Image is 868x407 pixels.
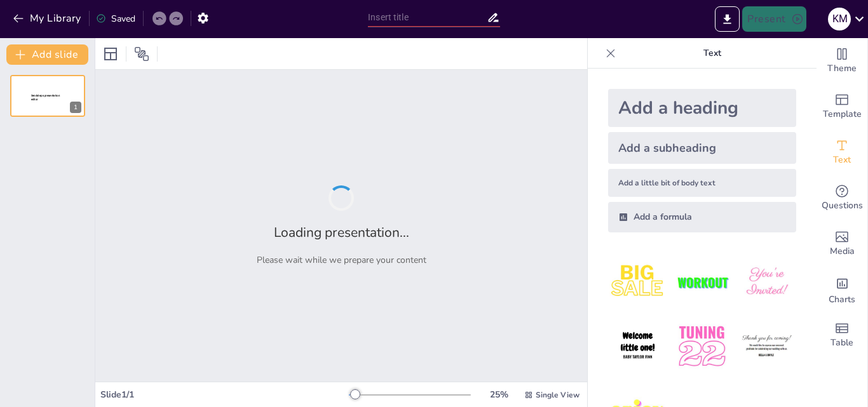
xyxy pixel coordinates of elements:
div: Saved [96,13,135,25]
button: My Library [10,8,86,29]
div: Add text boxes [817,130,867,175]
div: Get real-time input from your audience [817,175,867,221]
div: Slide 1 / 1 [100,389,349,401]
button: Export to PowerPoint [715,6,740,32]
button: Present [742,6,806,32]
span: Sendsteps presentation editor [31,94,60,101]
img: 4.jpeg [608,317,667,376]
div: Add a table [817,312,867,358]
span: Single View [536,390,580,400]
div: Change the overall theme [817,38,867,84]
input: Insert title [368,8,487,27]
img: 1.jpeg [608,253,667,312]
span: Table [831,336,853,350]
span: Text [833,153,851,167]
button: Add slide [6,44,88,65]
p: Text [621,38,804,69]
div: Add a formula [608,202,796,232]
div: K M [828,8,851,30]
div: Add a little bit of body text [608,169,796,197]
h2: Loading presentation... [274,224,409,241]
div: Layout [100,44,121,64]
div: Add images, graphics, shapes or video [817,221,867,267]
button: K M [828,6,851,32]
div: Add a subheading [608,132,796,164]
img: 3.jpeg [737,253,796,312]
span: Theme [827,62,857,76]
span: Template [823,107,862,121]
img: 2.jpeg [672,253,731,312]
div: Add a heading [608,89,796,127]
span: Media [830,244,855,258]
span: Position [134,46,149,62]
div: Add ready made slides [817,84,867,130]
img: 5.jpeg [672,317,731,376]
div: 1 [70,102,81,113]
img: 6.jpeg [737,317,796,376]
span: Questions [822,199,863,213]
p: Please wait while we prepare your content [257,254,426,266]
div: 25 % [484,389,514,401]
span: Charts [829,293,855,307]
div: 1 [10,75,85,117]
div: Add charts and graphs [817,267,867,312]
